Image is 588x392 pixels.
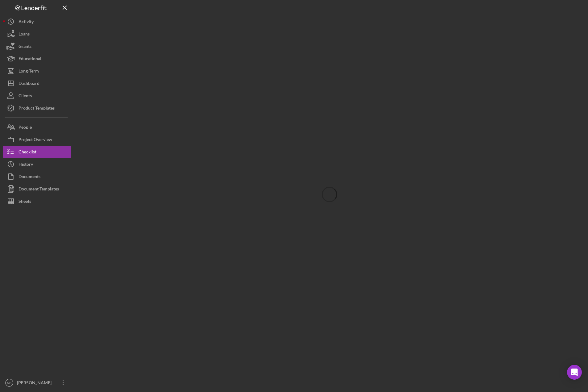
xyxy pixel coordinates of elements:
button: Educational [3,52,71,65]
button: Document Templates [3,183,71,195]
div: History [19,158,33,172]
div: Grants [19,40,31,54]
div: Product Templates [19,102,55,116]
div: Activity [19,15,34,29]
div: Long-Term [19,65,39,79]
button: History [3,158,71,170]
div: Educational [19,52,41,66]
button: Long-Term [3,65,71,77]
button: Loans [3,28,71,40]
text: NG [7,381,11,385]
div: Sheets [19,195,31,209]
div: People [19,121,32,135]
button: Documents [3,170,71,183]
div: Document Templates [19,183,59,197]
button: Checklist [3,146,71,158]
button: Activity [3,15,71,28]
button: Sheets [3,195,71,207]
button: People [3,121,71,133]
div: Checklist [19,146,36,160]
button: Dashboard [3,77,71,90]
div: Documents [19,170,40,184]
div: Open Intercom Messenger [567,365,582,380]
div: Clients [19,90,32,103]
div: Project Overview [19,133,52,147]
div: Dashboard [19,77,39,91]
button: NG[PERSON_NAME] [3,377,71,389]
div: [PERSON_NAME] [15,377,56,390]
button: Clients [3,90,71,102]
button: Product Templates [3,102,71,114]
button: Grants [3,40,71,52]
button: Project Overview [3,133,71,146]
div: Loans [19,28,30,42]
